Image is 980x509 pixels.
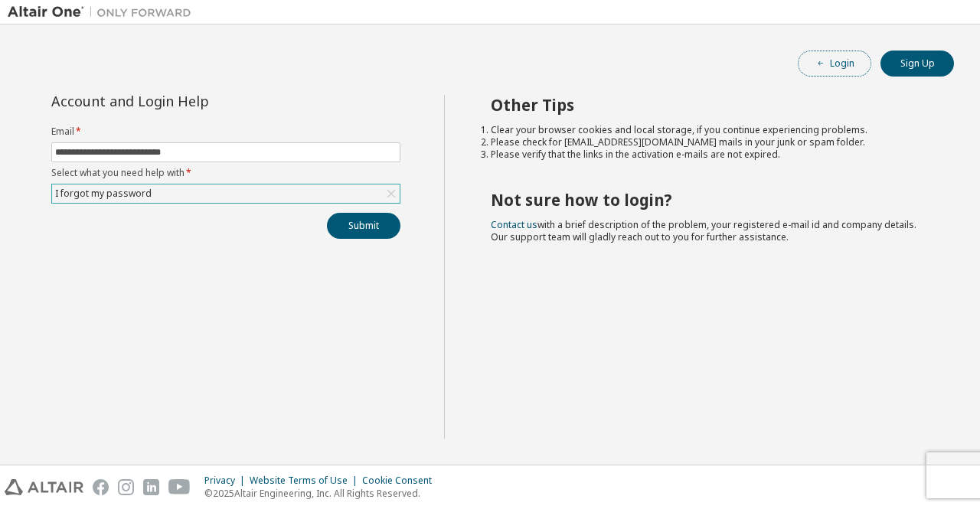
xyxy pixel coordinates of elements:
[52,184,400,203] div: I forgot my password
[204,475,250,487] div: Privacy
[491,148,927,161] li: Please verify that the links in the activation e-mails are not expired.
[168,479,191,495] img: youtube.svg
[204,487,441,500] p: © 2025 Altair Engineering, Inc. All Rights Reserved.
[143,479,159,495] img: linkedin.svg
[491,95,927,115] h2: Other Tips
[51,95,331,107] div: Account and Login Help
[51,167,400,179] label: Select what you need help with
[362,475,441,487] div: Cookie Consent
[118,479,134,495] img: instagram.svg
[798,51,871,77] button: Login
[880,51,954,77] button: Sign Up
[491,136,927,148] li: Please check for [EMAIL_ADDRESS][DOMAIN_NAME] mails in your junk or spam folder.
[93,479,109,495] img: facebook.svg
[250,475,362,487] div: Website Terms of Use
[51,126,400,138] label: Email
[5,479,83,495] img: altair_logo.svg
[53,185,154,202] div: I forgot my password
[327,213,400,239] button: Submit
[491,218,916,243] span: with a brief description of the problem, your registered e-mail id and company details. Our suppo...
[491,124,927,136] li: Clear your browser cookies and local storage, if you continue experiencing problems.
[491,218,537,231] a: Contact us
[8,5,199,20] img: Altair One
[491,190,927,210] h2: Not sure how to login?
